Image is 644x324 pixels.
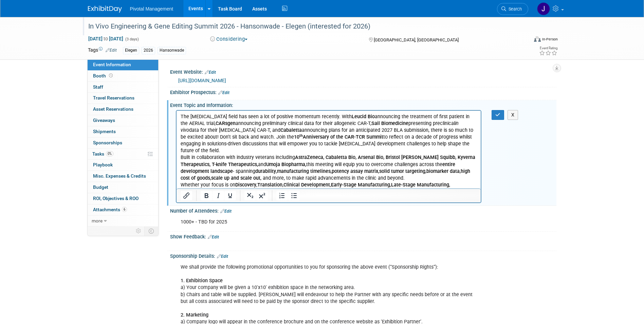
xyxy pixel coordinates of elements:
span: (3 days) [125,37,139,41]
a: Edit [208,235,219,239]
b: CARsgen [39,10,59,16]
div: Exhibitor Prospectus: [170,87,556,96]
b: 1. Exhibition Space [181,278,223,284]
b: scale up and scale out [35,65,84,70]
b: , [179,44,180,50]
span: Search [506,6,522,12]
button: Insert/edit link [181,191,192,200]
span: Budget [93,184,108,190]
a: Misc. Expenses & Credits [88,171,158,182]
b: Early-Stage Manufacturing [154,71,214,77]
a: Edit [220,209,232,214]
button: Bold [201,191,212,200]
a: Playbook [88,160,158,170]
span: Travel Reservations [93,95,134,101]
b: potency assay matrix [155,58,202,64]
a: Edit [205,70,216,75]
b: 10 Anniversary of the CAR-TCR Summit [117,23,207,29]
b: solid tumor targeting [203,58,249,64]
a: Staff [88,82,158,93]
img: ExhibitDay [88,6,122,13]
button: Numbered list [276,191,288,200]
b: Arsenal Bio [181,44,207,50]
b: biomarker data [250,58,283,64]
span: Misc. Expenses & Credits [93,173,146,179]
a: Edit [106,48,117,53]
a: Event Information [88,59,158,70]
a: Shipments [88,126,158,137]
img: Format-Inperson.png [534,36,541,42]
span: Tasks [92,151,113,157]
div: Number of Attendees: [170,206,556,215]
span: Asset Reservations [93,106,133,112]
span: Attachments [93,207,127,212]
span: 6 [122,207,127,212]
a: Search [497,3,528,15]
b: , [129,51,130,57]
b: Umoja Biopharma [90,51,129,57]
div: Event Topic and Information: [170,100,556,109]
a: Travel Reservations [88,93,158,104]
td: Toggle Event Tabs [144,227,158,235]
span: to [103,36,109,41]
sup: th [123,23,126,27]
b: Cabaletta Bio [149,44,179,50]
button: Subscript [244,191,256,200]
body: Rich Text Area. Press ALT-0 for help. [4,3,301,85]
div: Event Rating [539,47,557,50]
b: durability [79,58,99,64]
b: high cost of goods [4,58,294,70]
b: Cabaletta [104,17,125,22]
div: Event Website: [170,67,556,76]
a: Asset Reservations [88,104,158,115]
a: [URL][DOMAIN_NAME] [178,78,226,83]
div: Event Format [488,35,558,46]
div: 1000+ - TBD for 2025 [176,215,482,229]
a: Tasks0% [88,149,158,160]
a: Edit [217,254,228,259]
a: Budget [88,182,158,193]
span: 0% [106,151,113,156]
b: Bristol [PERSON_NAME] Squibb [209,44,279,50]
b: Discovery [59,71,80,77]
button: Considering [208,36,250,43]
p: The [MEDICAL_DATA] field has seen a lot of positive momentum recently. With announcing the treatm... [4,3,301,85]
b: manufacturing timelines [100,58,154,64]
b: , [207,44,208,50]
span: [GEOGRAPHIC_DATA], [GEOGRAPHIC_DATA] [374,37,459,42]
b: , [33,51,34,57]
div: Hansonwade [158,47,186,54]
span: Shipments [93,129,116,134]
span: ROI, Objectives & ROO [93,196,139,201]
img: Jessica Gatton [537,2,550,15]
b: AstraZeneca [118,44,147,50]
span: Giveaways [93,118,115,123]
b: , [80,51,81,57]
b: Kyverna Therapeutics [4,44,299,56]
a: Giveaways [88,115,158,126]
span: Staff [93,84,103,90]
td: Tags [88,47,117,54]
div: Sponsorship Details: [170,251,556,260]
div: 2026 [142,47,155,54]
button: Underline [224,191,236,200]
div: In-Person [542,37,558,42]
b: , [279,44,280,50]
b: Clinical Development [107,71,153,77]
div: Elegen [123,47,139,54]
div: In Vivo Engineering & Gene Editing Summit 2026 - Hansonwade - Elegen (interested for 2026) [86,20,518,33]
span: Pivotal Management [130,6,173,12]
button: Italic [213,191,224,200]
span: Sponsorships [93,140,122,145]
span: Event Information [93,62,131,67]
a: Edit [218,90,229,95]
span: Booth not reserved yet [108,73,114,78]
b: , [147,44,148,50]
a: Attachments6 [88,204,158,215]
span: [DATE] [DATE] [88,36,124,42]
b: Sail Biomedicine [195,10,232,16]
iframe: Rich Text Area [177,111,481,188]
b: Translation [81,71,106,77]
b: Late-Stage Manufacturing [215,71,273,77]
b: entire development landscape [4,51,279,64]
